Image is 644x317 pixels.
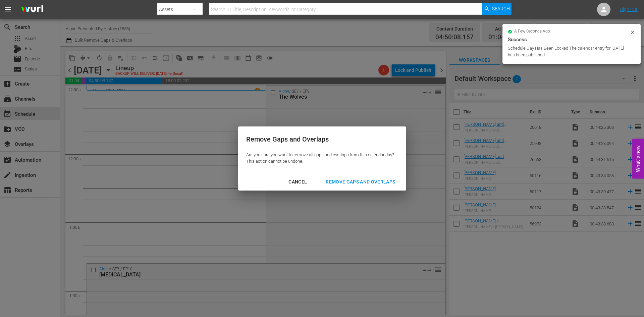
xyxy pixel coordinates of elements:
div: Remove Gaps and Overlaps [320,178,400,186]
p: This action cannot be undone. [246,158,394,165]
p: Are you sure you want to remove all gaps and overlaps from this calendar day? [246,152,394,158]
span: Search [492,3,510,15]
div: Schedule Day Has Been Locked The calendar entry for [DATE] has been published [508,45,628,58]
button: Remove Gaps and Overlaps [318,176,403,188]
a: Sign Out [620,7,638,12]
button: Open Feedback Widget [632,139,644,178]
img: ans4CAIJ8jUAAAAAAAAAAAAAAAAAAAAAAAAgQb4GAAAAAAAAAAAAAAAAAAAAAAAAJMjXAAAAAAAAAAAAAAAAAAAAAAAAgAT5G... [16,2,48,17]
span: menu [4,5,12,13]
div: Cancel [283,178,312,186]
div: Success [508,36,635,44]
button: Cancel [280,176,315,188]
div: Remove Gaps and Overlaps [246,135,394,144]
span: a few seconds ago [514,29,550,34]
